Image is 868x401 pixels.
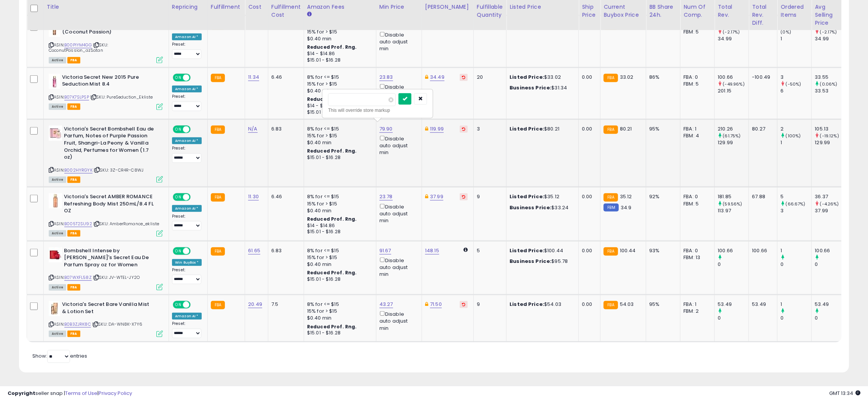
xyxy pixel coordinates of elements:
small: (-2.17%) [723,29,740,35]
div: FBM: 2 [683,308,709,315]
img: 41iTxm2YY8L._SL40_.jpg [49,301,60,316]
div: 5 [477,247,500,254]
div: 33.53 [815,88,846,94]
small: (66.67%) [786,201,806,207]
b: Listed Price: [510,125,544,132]
a: Privacy Policy [99,390,132,397]
div: 80.27 [752,126,771,132]
b: Bombshell Intense by [PERSON_NAME]'s Secret Eau De Parfum Spray oz for Women [64,247,156,271]
div: ASIN: [49,126,163,182]
div: 86% [649,74,674,81]
b: Reduced Prof. Rng. [307,323,357,330]
div: Ship Price [582,3,597,19]
small: (-2.17%) [820,29,837,35]
small: FBA [604,301,618,309]
div: $15.01 - $16.28 [307,276,370,283]
div: 0 [718,261,749,268]
div: Amazon AI * [172,33,202,40]
div: 6 [780,88,811,94]
div: Disable auto adjust min [379,202,416,224]
div: 9 [477,193,500,200]
span: FBA [67,331,80,337]
div: 0 [815,315,846,321]
small: FBA [211,193,225,202]
b: Listed Price: [510,247,544,254]
div: $14 - $14.86 [307,103,370,109]
div: $80.21 [510,126,573,132]
div: 0.00 [582,126,594,132]
div: 1 [780,139,811,146]
div: Min Price [379,3,419,11]
div: 15% for > $15 [307,132,370,139]
div: 93% [649,247,674,254]
a: B07K7SLPSP [64,94,89,100]
a: 61.65 [248,247,260,255]
span: All listings currently available for purchase on Amazon [49,103,66,110]
a: 71.50 [430,301,442,308]
img: 41gFDRhDy9L._SL40_.jpg [49,247,62,263]
div: Amazon Fees [307,3,373,11]
div: 6.46 [271,74,298,81]
div: FBM: 5 [683,29,709,35]
div: 53.49 [718,301,749,308]
b: Business Price: [510,258,551,265]
span: 35.12 [620,193,632,200]
span: 100.44 [620,247,636,254]
div: Win BuyBox * [172,259,202,266]
div: 129.99 [718,139,749,146]
b: Reduced Prof. Rng. [307,96,357,102]
div: Disable auto adjust min [379,30,416,53]
div: 15% for > $15 [307,254,370,261]
div: $15.01 - $16.28 [307,330,370,336]
img: 31EVbS+Q+kL._SL40_.jpg [49,74,60,89]
div: Preset: [172,94,202,111]
span: OFF [190,248,202,254]
div: 36.37 [815,193,846,200]
a: B005T2SU92 [64,221,92,227]
div: 3 [477,126,500,132]
div: Disable auto adjust min [379,256,416,278]
div: 53.49 [815,301,846,308]
div: 129.99 [815,139,846,146]
small: FBA [211,74,225,82]
div: FBM: 13 [683,254,709,261]
div: 9 [477,301,500,308]
a: 91.67 [379,247,391,255]
a: 11.30 [248,193,259,200]
div: $14 - $14.86 [307,223,370,229]
a: N/A [248,125,257,133]
small: FBA [211,126,225,134]
div: Preset: [172,267,202,285]
div: 100.66 [815,247,846,254]
small: FBA [211,301,225,309]
a: 148.15 [425,247,439,255]
b: Reduced Prof. Rng. [307,216,357,222]
div: 201.15 [718,88,749,94]
span: ON [174,248,183,254]
span: All listings currently available for purchase on Amazon [49,57,66,64]
div: 8% for <= $15 [307,247,370,254]
small: (-19.12%) [820,133,839,139]
div: 1 [780,247,811,254]
div: $0.40 min [307,207,370,214]
div: [PERSON_NAME] [425,3,470,11]
div: 15% for > $15 [307,29,370,35]
div: $14 - $14.86 [307,51,370,57]
span: 54.03 [620,301,634,308]
div: $0.40 min [307,315,370,321]
div: Preset: [172,42,202,59]
div: $15.01 - $16.28 [307,57,370,64]
span: All listings currently available for purchase on Amazon [49,284,66,291]
div: Total Rev. Diff. [752,3,774,27]
div: Amazon AI * [172,86,202,92]
small: FBA [211,247,225,256]
b: Victoria's Secret Bare Vanilla Mist & Lotion Set [62,301,154,317]
a: B07WXFL58Z [64,274,92,281]
small: FBA [604,74,618,82]
div: Cost [248,3,265,11]
div: 105.13 [815,126,846,132]
div: 53.49 [752,301,771,308]
div: 67.88 [752,193,771,200]
div: 0.00 [582,301,594,308]
div: $35.12 [510,193,573,200]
